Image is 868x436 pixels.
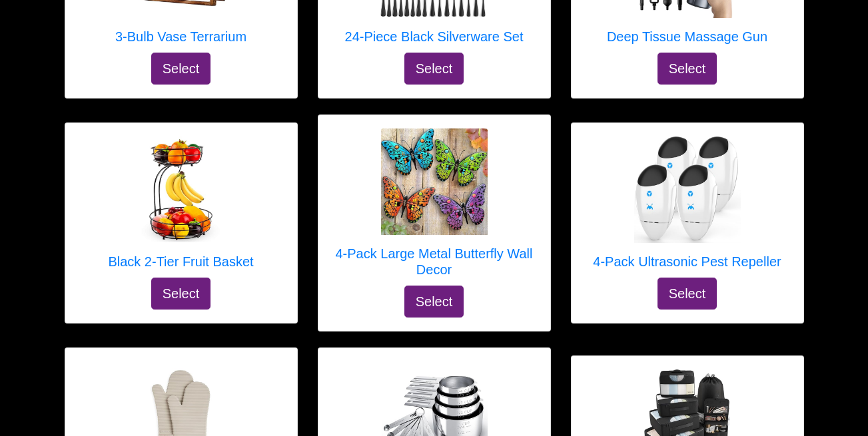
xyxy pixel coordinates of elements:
h5: Black 2-Tier Fruit Basket [108,254,253,270]
img: 4-Pack Ultrasonic Pest Repeller [634,136,741,243]
h5: Deep Tissue Massage Gun [607,29,767,45]
a: 4-Pack Ultrasonic Pest Repeller 4-Pack Ultrasonic Pest Repeller [593,136,781,278]
a: 4-Pack Large Metal Butterfly Wall Decor 4-Pack Large Metal Butterfly Wall Decor [332,128,537,286]
h5: 3-Bulb Vase Terrarium [115,29,246,45]
button: Select [404,286,464,318]
img: Black 2-Tier Fruit Basket [127,136,234,243]
h5: 24-Piece Black Silverware Set [345,29,524,45]
button: Select [657,278,717,310]
a: Black 2-Tier Fruit Basket Black 2-Tier Fruit Basket [108,136,253,278]
img: 4-Pack Large Metal Butterfly Wall Decor [381,128,488,235]
h5: 4-Pack Ultrasonic Pest Repeller [593,254,781,270]
button: Select [404,53,464,85]
button: Select [657,53,717,85]
h5: 4-Pack Large Metal Butterfly Wall Decor [332,246,537,278]
button: Select [151,278,211,310]
button: Select [151,53,211,85]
